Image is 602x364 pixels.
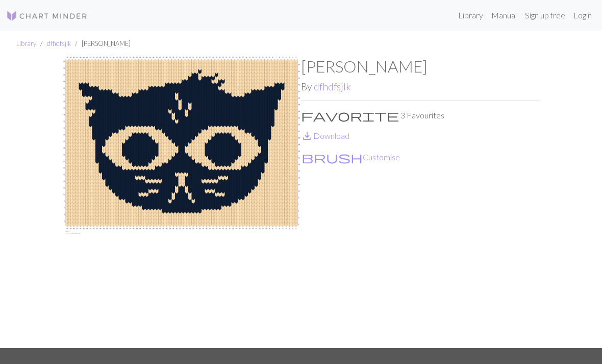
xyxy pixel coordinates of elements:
[487,5,521,26] a: Manual
[302,150,363,164] span: brush
[301,131,349,140] a: DownloadDownload
[301,109,399,122] i: Favourite
[301,151,400,164] button: CustomiseCustomise
[301,108,399,123] span: favorite
[301,130,313,142] i: Download
[301,109,540,122] p: 3 Favourites
[302,151,363,163] i: Customise
[569,5,596,26] a: Login
[16,39,36,47] a: Library
[71,39,131,48] li: [PERSON_NAME]
[521,5,569,26] a: Sign up free
[6,10,88,22] img: Logo
[454,5,487,26] a: Library
[301,57,540,76] h1: [PERSON_NAME]
[47,39,71,47] a: dfhdfsjlk
[301,129,313,143] span: save_alt
[62,57,301,348] img: Mae
[301,81,540,92] h2: By
[314,81,351,92] a: dfhdfsjlk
